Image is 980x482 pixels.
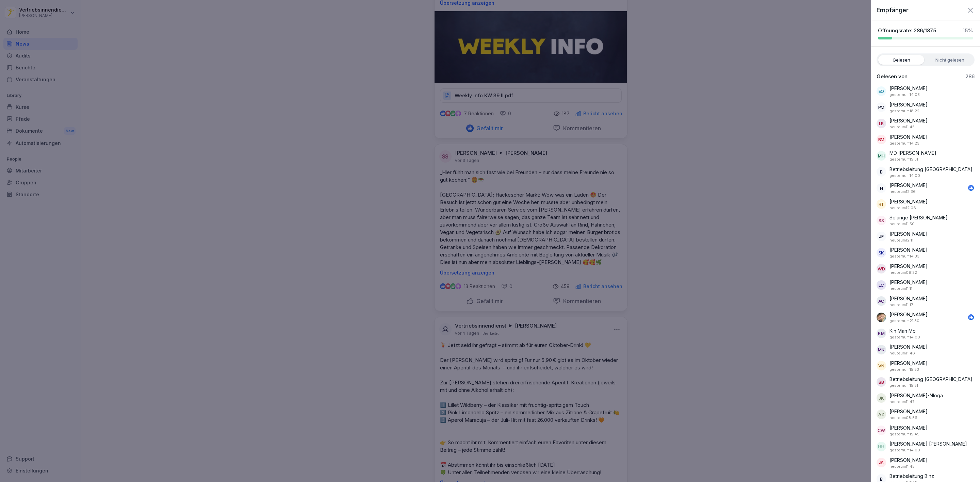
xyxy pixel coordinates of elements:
img: btczj08uchphfft00l736ods.png [877,313,886,322]
p: 23. September 2025 um 15:31 [889,156,918,162]
p: 23. September 2025 um 21:30 [889,318,919,324]
div: MH [877,151,886,161]
p: [PERSON_NAME] [889,246,928,253]
div: LB [877,119,886,128]
p: [PERSON_NAME] [889,360,928,367]
div: B [877,167,886,177]
div: RT [877,199,886,209]
p: 23. September 2025 um 14:03 [889,92,920,98]
div: KM [877,329,886,338]
div: BB [877,377,886,387]
p: 24. September 2025 um 08:56 [889,415,917,421]
p: [PERSON_NAME] [889,456,928,464]
p: Solange [PERSON_NAME] [889,214,948,221]
p: [PERSON_NAME] [889,263,928,270]
p: [PERSON_NAME]-Nloga [889,392,943,399]
p: [PERSON_NAME] [889,311,928,318]
p: MD [PERSON_NAME] [889,149,936,156]
p: 23. September 2025 um 14:00 [889,173,920,179]
p: 23. September 2025 um 15:53 [889,367,919,372]
label: Nicht gelesen [927,55,973,65]
p: [PERSON_NAME] [889,343,928,350]
label: Gelesen [878,55,924,65]
p: 24. September 2025 um 11:47 [889,399,914,405]
p: Betriebsleitung [GEOGRAPHIC_DATA] [889,376,973,383]
div: BM [877,135,886,144]
div: WD [877,264,886,273]
p: 24. September 2025 um 11:45 [889,464,915,469]
div: SK [877,248,886,257]
p: 24. September 2025 um 11:11 [889,286,912,292]
p: [PERSON_NAME] [889,117,928,124]
p: [PERSON_NAME] [889,230,928,237]
img: like [968,315,974,320]
p: Betriebsleitung Binz [889,472,934,480]
p: 23. September 2025 um 14:00 [889,447,920,453]
p: 24. September 2025 um 11:45 [889,124,915,130]
p: [PERSON_NAME] [889,85,928,92]
p: 23. September 2025 um 14:33 [889,253,919,259]
div: HH [877,442,886,451]
p: 24. September 2025 um 12:36 [889,189,916,195]
p: [PERSON_NAME] [889,408,928,415]
p: [PERSON_NAME] [889,279,928,286]
p: [PERSON_NAME] [889,182,928,189]
div: PM [877,102,886,112]
div: JS [877,458,886,467]
p: 23. September 2025 um 14:23 [889,140,919,146]
p: 23. September 2025 um 15:31 [889,383,918,388]
p: [PERSON_NAME] [PERSON_NAME] [889,440,967,447]
p: Empfänger [877,5,909,15]
p: 23. September 2025 um 15:45 [889,431,919,437]
div: MK [877,345,886,354]
img: like [968,185,974,191]
div: JK [877,393,886,403]
div: H [877,183,886,193]
p: 286 [965,73,975,80]
p: Betriebsleitung [GEOGRAPHIC_DATA] [889,166,973,173]
div: JF [877,232,886,241]
p: [PERSON_NAME] [889,133,928,140]
div: CW [877,426,886,435]
p: Kin Man Mo [889,327,916,334]
p: 24. September 2025 um 11:17 [889,302,913,308]
p: [PERSON_NAME] [889,198,928,205]
p: 24. September 2025 um 12:06 [889,205,916,211]
p: [PERSON_NAME] [889,101,928,108]
p: 23. September 2025 um 18:22 [889,108,919,114]
p: 23. September 2025 um 14:00 [889,334,920,340]
p: Gelesen von [877,73,908,80]
p: 24. September 2025 um 11:50 [889,221,915,227]
div: SS [877,216,886,225]
div: VN [877,361,886,370]
p: 15 % [963,27,973,34]
p: 24. September 2025 um 12:11 [889,237,913,243]
p: 24. September 2025 um 11:46 [889,350,915,356]
p: 24. September 2025 um 09:32 [889,270,917,276]
p: Öffnungsrate: 286/1875 [878,27,936,34]
div: LC [877,280,886,290]
p: [PERSON_NAME] [889,295,928,302]
p: [PERSON_NAME] [889,424,928,431]
div: AZ [877,410,886,419]
div: AC [877,296,886,306]
div: EÖ [877,86,886,96]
